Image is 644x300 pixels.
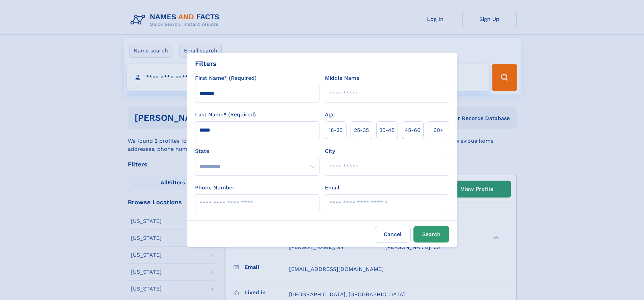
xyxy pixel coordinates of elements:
[325,111,335,119] label: Age
[325,184,339,192] label: Email
[195,147,319,155] label: State
[405,126,421,134] span: 45‑60
[433,126,444,134] span: 60+
[413,226,449,243] button: Search
[195,59,217,69] div: Filters
[329,126,342,134] span: 18‑25
[195,184,235,192] label: Phone Number
[195,111,256,119] label: Last Name* (Required)
[354,126,369,134] span: 25‑35
[375,226,411,243] label: Cancel
[195,74,257,82] label: First Name* (Required)
[325,74,359,82] label: Middle Name
[325,147,335,155] label: City
[379,126,395,134] span: 35‑45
